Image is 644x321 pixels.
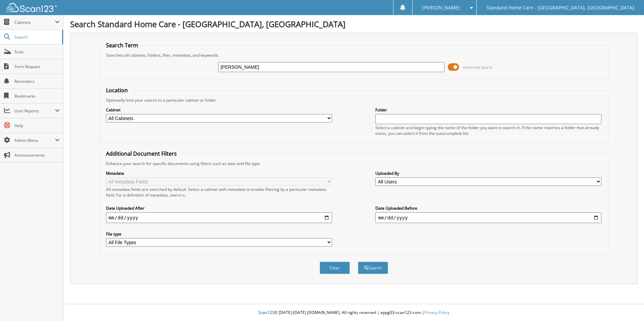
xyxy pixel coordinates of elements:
[7,3,57,12] img: scan123-logo-white.svg
[375,170,601,176] label: Uploaded By
[610,289,644,321] iframe: Chat Widget
[14,138,55,143] span: Admin Menu
[176,192,185,198] a: here
[486,6,634,10] span: Standard Home Care - [GEOGRAPHIC_DATA], [GEOGRAPHIC_DATA]
[106,205,332,211] label: Date Uploaded After
[103,87,131,94] legend: Location
[103,42,142,49] legend: Search Term
[358,262,388,274] button: Search
[103,97,605,103] div: Optionally limit your search to a particular cabinet or folder
[375,125,601,136] div: Select a cabinet and begin typing the name of the folder you want to search in. If the name match...
[14,78,60,84] span: Reminders
[375,212,601,223] input: end
[14,93,60,99] span: Bookmarks
[14,123,60,128] span: Help
[103,161,605,166] div: Enhance your search for specific documents using filters such as date and file type.
[422,6,460,10] span: [PERSON_NAME]
[103,52,605,58] div: Searches all cabinets, folders, files, metadata, and keywords
[424,310,449,315] a: Privacy Policy
[375,107,601,113] label: Folder
[14,108,55,114] span: User Reports
[70,18,637,30] h1: Search Standard Home Care - [GEOGRAPHIC_DATA], [GEOGRAPHIC_DATA]
[320,262,350,274] button: Clear
[106,170,332,176] label: Metadata
[463,65,493,70] span: Advanced Search
[14,49,60,55] span: Scan
[14,152,60,158] span: Announcements
[106,186,332,198] div: All metadata fields are searched by default. Select a cabinet with metadata to enable filtering b...
[375,205,601,211] label: Date Uploaded Before
[106,212,332,223] input: start
[63,305,644,321] div: © [DATE]-[DATE] [DOMAIN_NAME]. All rights reserved | appg03-scan123-com |
[106,107,332,113] label: Cabinet
[103,150,180,157] legend: Additional Document Filters
[106,231,332,237] label: File type
[14,34,59,40] span: Search
[14,19,55,25] span: Cabinets
[14,64,60,69] span: Form Request
[258,310,274,315] span: Scan123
